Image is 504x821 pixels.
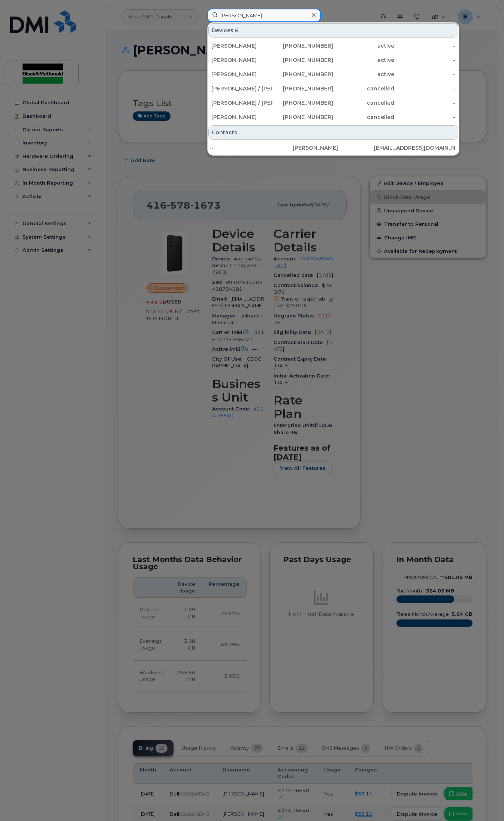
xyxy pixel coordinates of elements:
div: [PERSON_NAME] [211,113,272,121]
div: - [394,99,455,107]
a: [PERSON_NAME] / [PERSON_NAME][PHONE_NUMBER]cancelled- [208,82,458,95]
div: cancelled [333,113,394,121]
div: [PERSON_NAME] [211,42,272,50]
div: cancelled [333,99,394,107]
div: Contacts [208,125,458,140]
div: - [394,85,455,92]
a: [PERSON_NAME][PHONE_NUMBER]active- [208,53,458,67]
div: [PERSON_NAME] [293,144,374,152]
div: [PHONE_NUMBER] [272,71,334,78]
div: - [394,42,455,50]
div: active [333,56,394,64]
div: [EMAIL_ADDRESS][DOMAIN_NAME] [374,144,455,152]
a: [PERSON_NAME] / [PERSON_NAME][PHONE_NUMBER]cancelled- [208,96,458,110]
div: [PHONE_NUMBER] [272,56,334,64]
div: [PHONE_NUMBER] [272,113,334,121]
div: [PERSON_NAME] / [PERSON_NAME] [211,85,272,92]
a: [PERSON_NAME][PHONE_NUMBER]active- [208,68,458,81]
div: - [211,144,293,152]
span: 6 [235,27,239,34]
div: active [333,71,394,78]
div: [PHONE_NUMBER] [272,99,334,107]
div: [PERSON_NAME] [211,56,272,64]
div: - [394,56,455,64]
div: - [394,71,455,78]
div: - [394,113,455,121]
div: [PHONE_NUMBER] [272,42,334,50]
a: [PERSON_NAME][PHONE_NUMBER]cancelled- [208,110,458,124]
div: [PHONE_NUMBER] [272,85,334,92]
div: active [333,42,394,50]
div: [PERSON_NAME] / [PERSON_NAME] [211,99,272,107]
a: [PERSON_NAME][PHONE_NUMBER]active- [208,39,458,53]
div: cancelled [333,85,394,92]
a: -[PERSON_NAME][EMAIL_ADDRESS][DOMAIN_NAME] [208,141,458,155]
div: [PERSON_NAME] [211,71,272,78]
div: Devices [208,23,458,38]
